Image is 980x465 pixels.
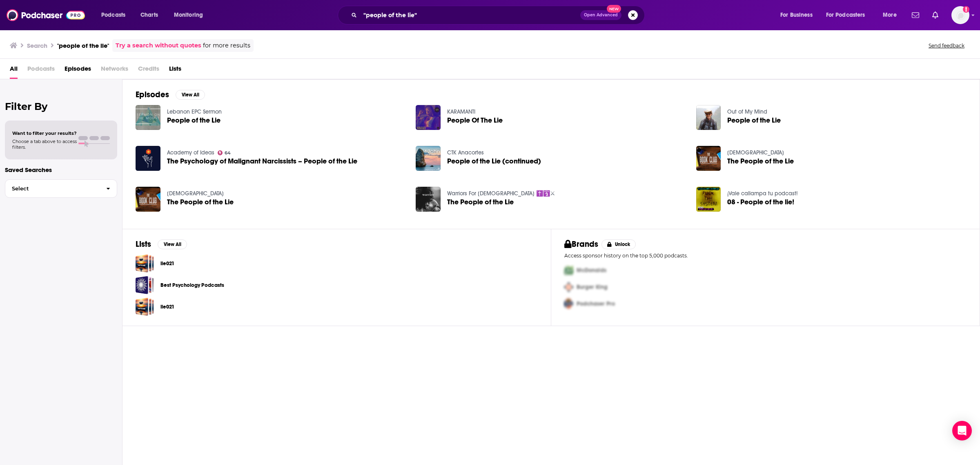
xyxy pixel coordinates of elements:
img: Third Pro Logo [561,295,577,312]
img: First Pro Logo [561,262,577,279]
img: 08 - People of the lie! [696,187,721,212]
img: People of the Lie (continued) [416,146,441,171]
h2: Brands [564,239,598,249]
button: open menu [877,9,907,22]
span: The Psychology of Malignant Narcissists – People of the Lie [167,158,357,165]
a: lie021 [136,297,154,316]
a: CTK Anacortes [447,149,484,156]
a: EpisodesView All [136,89,205,100]
h3: "people of the lie" [57,42,109,49]
div: Open Intercom Messenger [952,421,972,440]
span: More [883,9,897,21]
span: New [607,5,621,13]
a: People of the Lie (continued) [447,158,541,165]
span: Monitoring [174,9,203,21]
input: Search podcasts, credits, & more... [360,9,580,22]
a: Upward Church [727,149,784,156]
h2: Episodes [136,89,169,100]
img: The People of the Lie [416,187,441,212]
a: Warriors For Christ ✝️🛐⚔ [447,190,555,197]
p: Saved Searches [5,166,117,174]
img: The People of the Lie [696,146,721,171]
img: People of the Lie [696,105,721,130]
a: Episodes [65,62,91,79]
span: Charts [140,9,158,21]
span: Podcasts [27,62,55,79]
a: Best Psychology Podcasts [160,281,224,290]
a: Lebanon EPC Sermon [167,108,222,115]
img: Podchaser - Follow, Share and Rate Podcasts [7,7,85,23]
a: People Of The Lie [447,117,503,124]
button: Unlock [601,239,636,249]
h3: Search [27,42,47,49]
a: ListsView All [136,239,187,249]
a: Lists [169,62,181,79]
span: Choose a tab above to access filters. [12,139,77,150]
a: People of the Lie [167,117,220,124]
img: People of the Lie [136,105,160,130]
button: Send feedback [926,42,967,49]
span: Podchaser Pro [577,300,615,307]
button: open menu [168,9,214,22]
span: Logged in as SimonElement [951,6,969,24]
svg: Add a profile image [963,6,969,13]
a: Try a search without quotes [116,41,201,50]
span: Networks [101,62,128,79]
a: 64 [218,150,231,155]
img: The People of the Lie [136,187,160,212]
a: Out of My Mind [727,108,767,115]
span: Credits [138,62,159,79]
button: Select [5,179,117,198]
img: Second Pro Logo [561,279,577,295]
button: open menu [821,9,877,22]
a: Show notifications dropdown [909,8,922,22]
span: Want to filter your results? [12,130,77,136]
a: People of the Lie [727,117,781,124]
a: All [10,62,18,79]
button: Open AdvancedNew [580,10,621,20]
button: open menu [96,9,136,22]
a: lie021 [160,259,174,268]
button: View All [158,239,187,249]
a: lie021 [160,302,174,311]
a: The People of the Lie [447,199,514,206]
span: Select [5,186,100,191]
div: Search podcasts, credits, & more... [345,6,653,25]
a: Academy of Ideas [167,149,214,156]
span: Burger King [577,284,608,291]
a: KARAMANTI [447,108,475,115]
h2: Filter By [5,101,117,112]
a: Upward Church [167,190,224,197]
button: View All [176,90,205,100]
a: ¡Vale callampa tu podcast! [727,190,797,197]
span: Open Advanced [584,13,618,17]
p: Access sponsor history on the top 5,000 podcasts. [564,253,967,259]
a: 08 - People of the lie! [727,199,794,206]
a: lie021 [136,254,154,273]
a: People Of The Lie [416,105,441,130]
a: Show notifications dropdown [929,8,942,22]
a: Best Psychology Podcasts [136,276,154,294]
span: McDonalds [577,267,606,274]
span: The People of the Lie [727,158,794,165]
img: User Profile [951,6,969,24]
a: The People of the Lie [167,199,234,206]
